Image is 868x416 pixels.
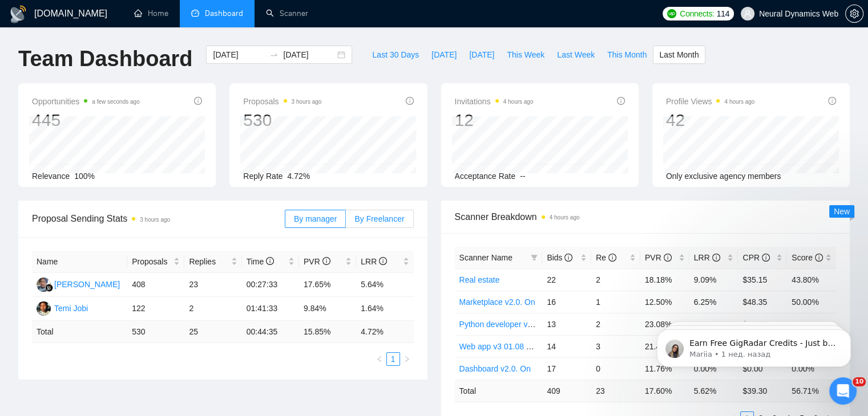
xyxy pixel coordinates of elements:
span: LRR [361,257,387,266]
td: 17.65% [299,273,356,297]
td: 122 [127,297,184,321]
span: Relevance [32,172,70,181]
td: 17 [542,357,591,380]
td: 5.64% [356,273,413,297]
a: searchScanner [266,9,308,18]
span: info-circle [322,257,330,265]
span: user [744,10,752,18]
span: info-circle [712,254,720,262]
span: PVR [304,257,330,266]
th: Proposals [127,251,184,273]
img: AS [37,278,51,292]
a: Web app v3 01.08 boost on 22.08 -[PERSON_NAME] [459,342,650,351]
span: Re [596,253,616,262]
td: 50.00% [787,291,836,313]
span: info-circle [406,97,414,105]
time: 3 hours ago [140,217,170,223]
span: info-circle [815,254,823,262]
span: Last Week [557,48,595,61]
td: 15.85 % [299,321,356,343]
span: Profile Views [666,95,755,108]
span: 114 [717,7,729,20]
span: 4.72% [288,172,310,181]
span: PVR [645,253,672,262]
img: gigradar-bm.png [45,284,53,292]
time: 4 hours ago [503,99,534,105]
time: a few seconds ago [92,99,139,105]
td: 43.80% [787,268,836,291]
span: Scanner Name [459,253,512,262]
li: 1 [386,352,400,366]
a: homeHome [134,9,168,18]
a: Marketplace v2.0. On [459,297,535,307]
span: Bids [547,253,572,262]
td: 01:41:33 [242,297,299,321]
h1: Team Dashboard [18,46,192,72]
th: Name [32,251,127,273]
span: Proposals [132,255,171,268]
span: Time [247,257,274,266]
div: 445 [32,109,140,131]
span: Acceptance Rate [455,172,516,181]
td: 00:44:35 [242,321,299,343]
td: 13 [542,313,591,335]
a: setting [845,9,863,18]
button: setting [845,5,863,23]
span: to [269,50,278,59]
span: dashboard [191,9,199,17]
td: 25 [184,321,241,343]
td: $ 39.30 [738,380,787,402]
a: Real estate [459,275,500,284]
div: 530 [243,109,321,131]
span: Invitations [455,95,534,108]
input: End date [283,48,335,61]
span: This Month [607,48,647,61]
span: -- [520,172,525,181]
button: [DATE] [425,46,463,64]
button: Last Week [551,46,601,64]
span: info-circle [828,97,836,105]
img: logo [9,5,27,23]
span: info-circle [194,97,202,105]
td: 3 [591,335,640,357]
span: info-circle [608,254,616,262]
span: info-circle [664,254,672,262]
td: 23 [184,273,241,297]
td: 16 [542,291,591,313]
td: 9.84% [299,297,356,321]
span: setting [846,9,863,18]
span: info-circle [617,97,625,105]
img: upwork-logo.png [667,9,676,18]
button: This Month [601,46,653,64]
td: 530 [127,321,184,343]
span: By Freelancer [354,214,404,223]
td: 56.71 % [787,380,836,402]
td: 12.50% [640,291,689,313]
span: This Week [507,48,544,61]
li: Next Page [400,352,414,366]
td: 9.09% [689,268,738,291]
td: 1 [591,291,640,313]
td: 4.72 % [356,321,413,343]
img: T [37,301,51,316]
div: Temi Jobi [54,302,88,315]
a: TTemi Jobi [37,303,88,312]
td: 14 [542,335,591,357]
span: info-circle [266,257,274,265]
span: Scanner Breakdown [455,210,837,224]
span: Last 30 Days [372,48,419,61]
span: filter [528,249,540,266]
td: 409 [542,380,591,402]
button: left [373,352,386,366]
iframe: Intercom live chat [829,377,857,405]
span: info-circle [762,254,770,262]
li: Previous Page [373,352,386,366]
span: CPR [742,253,769,262]
button: Last 30 Days [366,46,425,64]
td: $48.35 [738,291,787,313]
span: New [834,207,850,216]
iframe: Intercom notifications сообщение [640,305,868,385]
span: Opportunities [32,95,140,108]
